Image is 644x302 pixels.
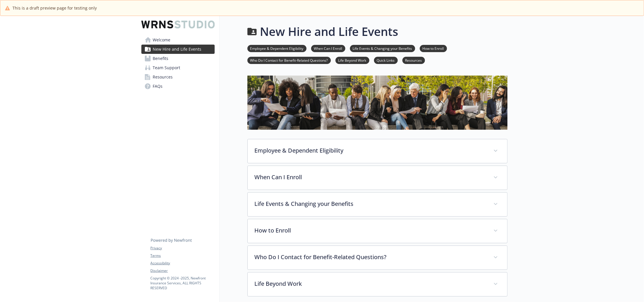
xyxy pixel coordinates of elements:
h1: New Hire and Life Events [260,23,398,40]
p: When Can I Enroll [255,173,486,182]
div: Life Beyond Work [248,272,507,296]
span: Benefits [153,54,169,63]
a: Quick Links [374,57,398,63]
span: Resources [153,72,173,82]
a: Privacy [151,246,214,251]
a: Who Do I Contact for Benefit-Related Questions? [247,57,331,63]
div: Who Do I Contact for Benefit-Related Questions? [248,246,507,270]
span: FAQs [153,82,163,91]
a: Team Support [141,63,215,72]
div: When Can I Enroll [248,166,507,190]
a: New Hire and Life Events [141,45,215,54]
p: Copyright © 2024 - 2025 , Newfront Insurance Services, ALL RIGHTS RESERVED [151,276,214,290]
div: Life Events & Changing your Benefits [248,193,507,216]
a: Accessibility [151,261,214,266]
span: Team Support [153,63,180,72]
a: Resources [141,72,215,82]
a: How to Enroll [420,45,447,51]
a: Employee & Dependent Eligibility [247,45,307,51]
p: Life Events & Changing your Benefits [255,199,486,208]
a: Welcome [141,35,215,45]
a: Disclaimer [151,268,214,273]
a: Benefits [141,54,215,63]
a: FAQs [141,82,215,91]
div: Employee & Dependent Eligibility [248,139,507,163]
a: Terms [151,253,214,258]
a: Life Events & Changing your Benefits [350,45,415,51]
span: Welcome [153,35,171,45]
img: new hire page banner [247,76,508,130]
p: Employee & Dependent Eligibility [255,146,486,155]
a: Resources [402,57,425,63]
div: How to Enroll [248,219,507,243]
p: How to Enroll [255,226,486,235]
p: Life Beyond Work [255,279,486,288]
p: Who Do I Contact for Benefit-Related Questions? [255,253,486,261]
a: When Can I Enroll [311,45,345,51]
a: Life Beyond Work [335,57,369,63]
span: This is a draft preview page for testing only [12,5,97,11]
span: New Hire and Life Events [153,45,202,54]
